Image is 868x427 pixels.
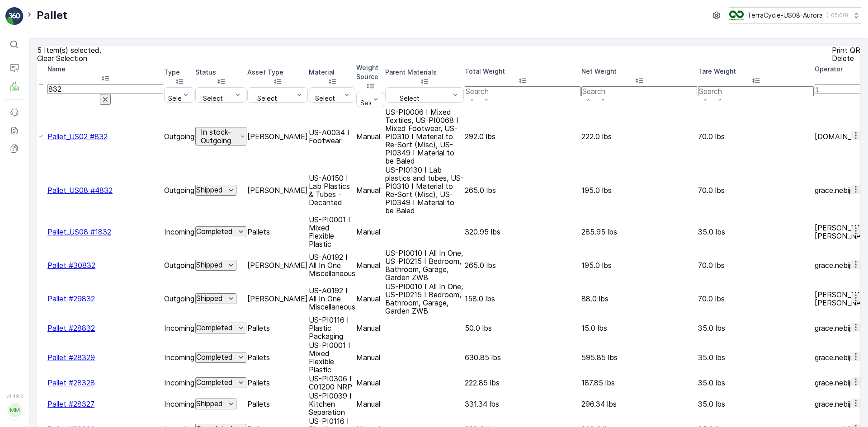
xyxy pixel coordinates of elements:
div: Toggle Row Selected [38,132,44,141]
span: Tare Weight : [8,193,51,201]
button: Completed [195,226,246,237]
td: US-PI0306 I C01200 NRP [309,375,355,391]
p: 5 Item(s) selected. [37,46,101,54]
td: 70.0 lbs [698,249,814,282]
td: US-PI0130 I Lab plastics and tubes, US-PI0310 I Material to Re-Sort (Misc), US-PI0349 I Material ... [385,166,464,215]
td: Manual [356,341,384,374]
p: Select [389,95,430,102]
span: Name : [8,148,30,156]
td: 35.0 lbs [698,341,814,374]
span: FD, SC7488, [DATE], #2 [30,394,103,401]
p: Shipped [196,294,223,302]
span: FD, SC7488, [DATE], #1 [30,148,101,156]
td: US-PI0001 I Mixed Flexible Plastic [309,341,355,374]
button: Shipped [195,293,236,304]
td: Manual [356,108,384,165]
td: Outgoing [164,166,194,215]
a: Pallet_US08 #4832 [47,186,113,195]
td: Pallets [247,216,308,248]
td: 595.85 lbs [581,341,697,374]
td: 320.95 lbs [465,216,580,248]
td: 222.0 lbs [581,108,697,165]
td: Manual [356,166,384,215]
td: Incoming [164,392,194,416]
p: Asset Type [247,68,308,77]
td: 158.0 lbs [465,282,580,315]
p: Type [164,68,194,77]
span: Pallet_US02 #832 [47,132,108,141]
td: Outgoing [164,249,194,282]
td: 222.85 lbs [465,375,580,391]
td: 70.0 lbs [698,108,814,165]
p: FD, SC7488, [DATE], #1 [392,8,475,19]
img: logo [5,7,24,25]
td: 70.0 lbs [698,282,814,315]
span: Pallet #29832 [47,294,95,303]
td: 195.0 lbs [581,249,697,282]
p: Select [199,95,226,102]
td: Incoming [164,375,194,391]
td: 292.0 lbs [465,108,580,165]
span: US-PI0462 I FD Mixed Flexible Plastic [38,223,157,230]
span: Pallet #30832 [47,261,95,270]
td: US-PI0001 I Mixed Flexible Plastic [309,216,355,248]
span: Total Weight : [8,408,53,416]
p: Name [47,65,163,74]
a: Pallet #28832 [47,324,95,333]
td: 35.0 lbs [698,392,814,416]
td: [PERSON_NAME] [247,108,308,165]
span: FD Pallet [48,208,76,216]
td: [PERSON_NAME] [247,166,308,215]
td: Manual [356,316,384,340]
td: [PERSON_NAME] [247,282,308,315]
td: US-PI0116 I Plastic Packaging [309,316,355,340]
p: Status [195,68,246,77]
button: Shipped [195,260,236,271]
p: Clear Selection [37,54,87,62]
input: Search [465,86,580,96]
button: Shipped [195,399,236,409]
div: MM [8,403,22,418]
p: Completed [196,378,233,386]
span: Pallet_US08 #1832 [47,227,111,236]
p: Print QR [832,46,860,54]
td: Pallets [247,341,308,374]
td: US-PI0039 I Kitchen Separation [309,392,355,416]
input: Search [581,86,697,96]
span: - [47,178,51,186]
td: 35.0 lbs [698,216,814,248]
td: [PERSON_NAME] [247,249,308,282]
a: Pallet #28327 [47,399,94,408]
td: 630.85 lbs [465,341,580,374]
img: image_ci7OI47.png [729,10,744,20]
td: Manual [356,282,384,315]
td: Outgoing [164,108,194,165]
p: TerraCycle-US08-Aurora [747,11,823,20]
td: 35.0 lbs [698,375,814,391]
p: Total Weight [465,67,580,76]
td: 35.0 lbs [698,316,814,340]
span: Pallet #28328 [47,378,95,387]
input: Search [47,84,163,94]
span: Asset Type : [8,208,48,216]
td: 265.0 lbs [465,249,580,282]
td: 265.0 lbs [465,166,580,215]
td: 187.85 lbs [581,375,697,391]
td: US-PI0010 I All In One, US-PI0215 I Bedroom, Bathroom, Garage, Garden ZWB [385,249,464,282]
p: Weight Source [356,63,384,81]
p: In stock-Outgoing [196,128,236,145]
td: 296.34 lbs [581,392,697,416]
td: 70.0 lbs [698,166,814,215]
td: Manual [356,375,384,391]
button: TerraCycle-US08-Aurora(-05:00) [729,7,861,23]
td: Pallets [247,392,308,416]
span: - [53,408,56,416]
p: Shipped [196,399,223,408]
p: Parent Materials [385,68,464,77]
p: Completed [196,227,233,235]
p: Tare Weight [698,67,814,76]
button: Completed [195,323,246,333]
button: In stock-Outgoing [195,127,246,145]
